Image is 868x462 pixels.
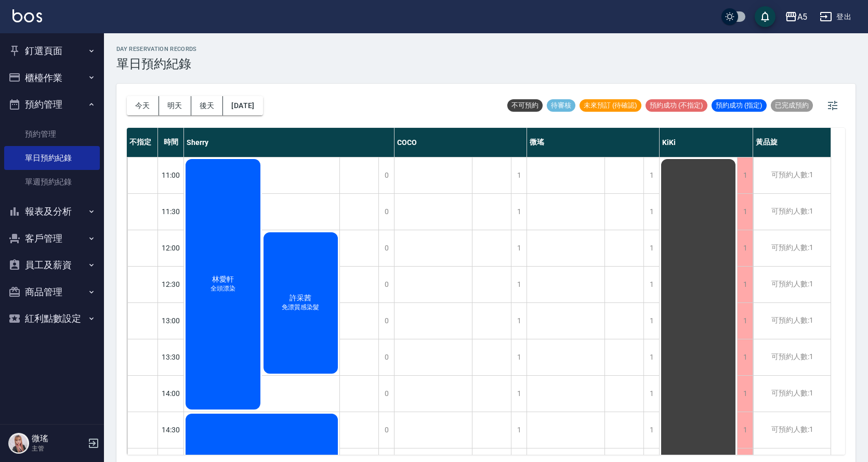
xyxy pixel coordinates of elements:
[753,339,831,375] div: 可預約人數:1
[646,101,707,110] span: 預約成功 (不指定)
[210,275,236,284] span: 林愛軒
[158,266,184,302] div: 12:30
[643,412,659,448] div: 1
[191,96,223,115] button: 後天
[737,339,753,375] div: 1
[4,305,100,332] button: 紅利點數設定
[511,267,527,302] div: 1
[712,101,767,110] span: 預約成功 (指定)
[159,96,191,115] button: 明天
[378,267,394,302] div: 0
[737,194,753,230] div: 1
[771,101,813,110] span: 已完成預約
[737,412,753,448] div: 1
[753,267,831,302] div: 可預約人數:1
[4,225,100,252] button: 客戶管理
[4,64,100,91] button: 櫃檯作業
[378,303,394,339] div: 0
[4,279,100,306] button: 商品管理
[4,170,100,194] a: 單週預約紀錄
[753,376,831,412] div: 可預約人數:1
[507,101,543,110] span: 不可預約
[511,339,527,375] div: 1
[378,376,394,412] div: 0
[12,9,42,22] img: Logo
[580,101,641,110] span: 未來預訂 (待確認)
[287,294,313,303] span: 許采茜
[816,7,856,27] button: 登出
[643,267,659,302] div: 1
[511,303,527,339] div: 1
[737,157,753,193] div: 1
[116,46,197,52] h2: day Reservation records
[158,339,184,375] div: 13:30
[753,303,831,339] div: 可預約人數:1
[394,128,527,157] div: COCO
[4,122,100,146] a: 預約管理
[158,157,184,193] div: 11:00
[4,146,100,170] a: 單日預約紀錄
[184,128,394,157] div: Sherry
[643,339,659,375] div: 1
[753,412,831,448] div: 可預約人數:1
[643,194,659,230] div: 1
[511,194,527,230] div: 1
[158,302,184,339] div: 13:00
[158,375,184,412] div: 14:00
[4,37,100,64] button: 釘選頁面
[737,230,753,266] div: 1
[158,230,184,266] div: 12:00
[127,128,158,157] div: 不指定
[643,157,659,193] div: 1
[511,412,527,448] div: 1
[116,57,197,71] h3: 單日預約紀錄
[378,157,394,193] div: 0
[753,128,831,157] div: 黃品旋
[737,376,753,412] div: 1
[737,303,753,339] div: 1
[737,267,753,302] div: 1
[797,10,807,23] div: A5
[378,412,394,448] div: 0
[32,444,85,453] p: 主管
[378,339,394,375] div: 0
[753,230,831,266] div: 可預約人數:1
[378,230,394,266] div: 0
[643,230,659,266] div: 1
[158,128,184,157] div: 時間
[158,193,184,230] div: 11:30
[547,101,575,110] span: 待審核
[4,91,100,118] button: 預約管理
[223,96,262,115] button: [DATE]
[4,252,100,279] button: 員工及薪資
[643,376,659,412] div: 1
[781,6,811,28] button: A5
[208,284,238,293] span: 全頭漂染
[753,194,831,230] div: 可預約人數:1
[32,433,85,444] h5: 微瑤
[643,303,659,339] div: 1
[378,194,394,230] div: 0
[527,128,660,157] div: 微瑤
[127,96,159,115] button: 今天
[753,157,831,193] div: 可預約人數:1
[4,198,100,225] button: 報表及分析
[158,412,184,448] div: 14:30
[8,433,29,454] img: Person
[511,376,527,412] div: 1
[511,157,527,193] div: 1
[280,303,321,312] span: 免漂質感染髮
[660,128,753,157] div: KiKi
[511,230,527,266] div: 1
[755,6,775,27] button: save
